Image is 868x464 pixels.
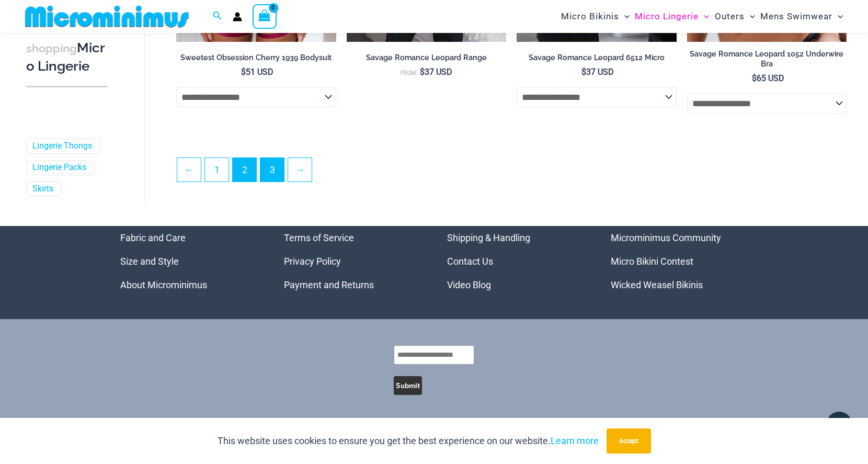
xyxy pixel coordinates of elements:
[611,226,748,297] aside: Footer Widget 4
[260,158,284,182] a: Page 3
[611,279,703,290] a: Wicked Weasel Bikinis
[176,157,847,188] nav: Product Pagination
[715,3,745,30] span: Outers
[699,3,709,30] span: Menu Toggle
[619,3,630,30] span: Menu Toggle
[611,232,721,243] a: Microminimus Community
[21,5,193,28] img: MM SHOP LOGO FLAT
[120,232,186,243] a: Fabric and Care
[760,3,832,30] span: Mens Swimwear
[611,256,693,267] a: Micro Bikini Contest
[447,279,491,290] a: Video Blog
[394,376,422,395] button: Submit
[177,158,201,182] a: ←
[745,3,755,30] span: Menu Toggle
[26,42,77,55] span: shopping
[32,183,53,194] a: Skirts
[284,279,374,290] a: Payment and Returns
[218,433,599,449] p: This website uses cookies to ensure you get the best experience on our website.
[120,279,207,290] a: About Microminimus
[558,3,632,30] a: Micro BikinisMenu ToggleMenu Toggle
[447,232,530,243] a: Shipping & Handling
[26,39,108,75] h3: Micro Lingerie
[32,162,86,173] a: Lingerie Packs
[241,67,246,77] span: $
[120,256,179,267] a: Size and Style
[551,435,599,446] a: Learn more
[687,49,847,69] h2: Savage Romance Leopard 1052 Underwire Bra
[120,226,258,297] nav: Menu
[712,3,758,30] a: OutersMenu ToggleMenu Toggle
[561,3,619,30] span: Micro Bikinis
[517,53,677,63] h2: Savage Romance Leopard 6512 Micro
[420,67,425,77] span: $
[447,256,493,267] a: Contact Us
[401,70,417,76] span: From:
[284,226,421,297] nav: Menu
[284,232,354,243] a: Terms of Service
[517,53,677,66] a: Savage Romance Leopard 6512 Micro
[420,67,452,77] bdi: 37 USD
[32,141,92,152] a: Lingerie Thongs
[176,53,336,63] h2: Sweetest Obsession Cherry 1939 Bodysuit
[347,53,507,63] h2: Savage Romance Leopard Range
[241,67,273,77] bdi: 51 USD
[758,3,846,30] a: Mens SwimwearMenu ToggleMenu Toggle
[213,10,222,23] a: Search icon link
[581,67,586,77] span: $
[581,67,614,77] bdi: 37 USD
[284,226,421,297] aside: Footer Widget 2
[832,3,843,30] span: Menu Toggle
[447,226,585,297] aside: Footer Widget 3
[632,3,712,30] a: Micro LingerieMenu ToggleMenu Toggle
[253,4,277,28] a: View Shopping Cart, empty
[233,12,242,21] a: Account icon link
[611,226,748,297] nav: Menu
[347,53,507,66] a: Savage Romance Leopard Range
[205,158,229,182] a: Page 1
[447,226,585,297] nav: Menu
[233,158,256,182] span: Page 2
[635,3,699,30] span: Micro Lingerie
[557,2,847,31] nav: Site Navigation
[687,49,847,73] a: Savage Romance Leopard 1052 Underwire Bra
[607,428,651,454] button: Accept
[288,158,312,182] a: →
[284,256,341,267] a: Privacy Policy
[120,226,258,297] aside: Footer Widget 1
[176,53,336,66] a: Sweetest Obsession Cherry 1939 Bodysuit
[752,73,757,83] span: $
[752,73,784,83] bdi: 65 USD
